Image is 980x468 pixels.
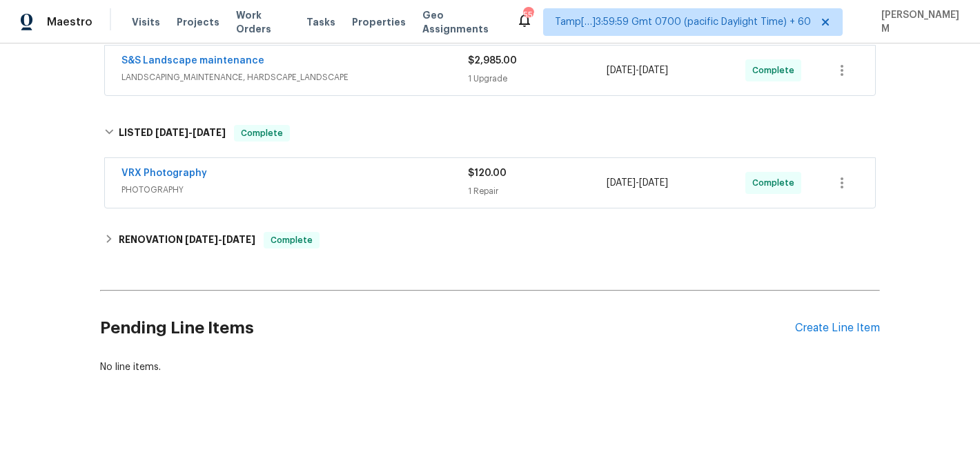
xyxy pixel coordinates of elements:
h2: Pending Line Items [100,296,795,360]
div: 1 Repair [468,184,607,198]
div: 556 [523,8,533,22]
span: LANDSCAPING_MAINTENANCE, HARDSCAPE_LANDSCAPE [121,70,468,84]
span: Tasks [306,17,335,27]
span: Complete [752,176,800,190]
span: [DATE] [155,128,188,137]
span: - [607,176,668,190]
span: [DATE] [222,235,255,244]
span: [DATE] [639,178,668,188]
span: [PERSON_NAME] M [876,8,959,36]
span: [DATE] [607,178,636,188]
span: [DATE] [639,66,668,75]
span: Projects [177,15,219,29]
span: Properties [352,15,406,29]
span: Complete [265,233,318,247]
span: Maestro [47,15,92,29]
span: Complete [752,64,800,77]
span: Geo Assignments [422,8,500,36]
h6: LISTED [119,125,226,142]
h6: RENOVATION [119,232,255,248]
span: Work Orders [236,8,290,36]
div: LISTED [DATE]-[DATE]Complete [100,111,880,155]
span: [DATE] [607,66,636,75]
a: S&S Landscape maintenance [121,56,264,66]
span: - [185,235,255,244]
div: No line items. [100,360,880,374]
div: Create Line Item [795,322,880,335]
div: 1 Upgrade [468,72,607,86]
a: VRX Photography [121,168,207,178]
span: $120.00 [468,168,507,178]
span: Tamp[…]3:59:59 Gmt 0700 (pacific Daylight Time) + 60 [555,15,811,29]
span: Visits [132,15,160,29]
span: - [155,128,226,137]
div: RENOVATION [DATE]-[DATE]Complete [100,224,880,257]
span: [DATE] [185,235,218,244]
span: - [607,64,668,77]
span: [DATE] [193,128,226,137]
span: Complete [235,126,288,140]
span: $2,985.00 [468,56,517,66]
span: PHOTOGRAPHY [121,183,468,197]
